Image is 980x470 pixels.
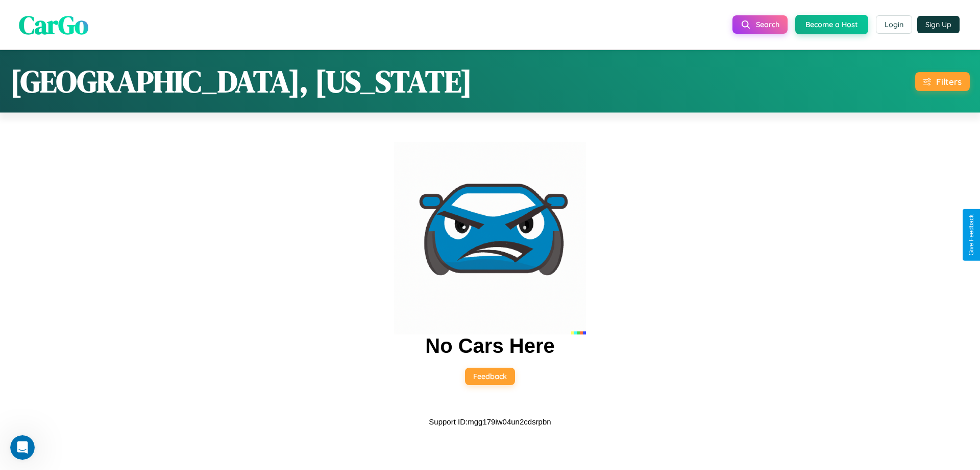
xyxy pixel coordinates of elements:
button: Filters [915,72,970,91]
button: Become a Host [795,15,868,34]
span: CarGo [19,7,88,42]
button: Login [876,15,912,34]
p: Support ID: mgg179iw04un2cdsrpbn [429,415,551,429]
span: Search [756,20,779,29]
div: Give Feedback [968,214,975,256]
iframe: Intercom live chat [10,435,35,460]
button: Search [732,15,788,34]
button: Feedback [465,368,515,385]
div: Filters [936,76,962,87]
h1: [GEOGRAPHIC_DATA], [US_STATE] [10,60,472,102]
h2: No Cars Here [425,334,554,357]
img: car [394,142,586,334]
button: Sign Up [917,16,960,33]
